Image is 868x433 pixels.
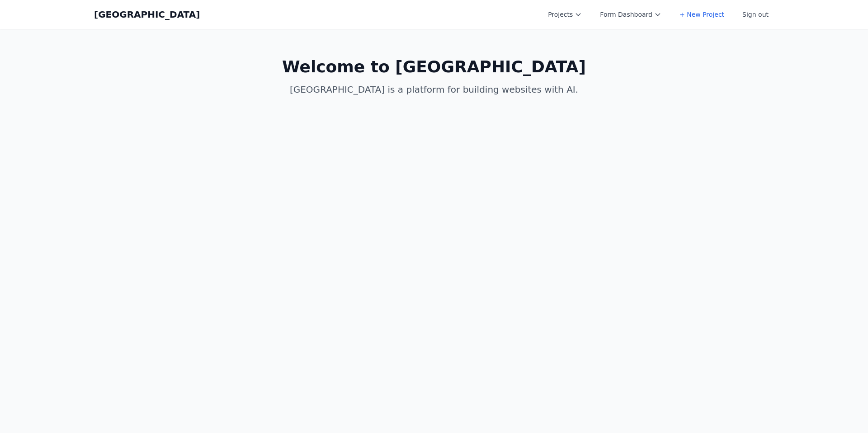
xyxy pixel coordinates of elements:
button: Sign out [737,6,774,23]
p: [GEOGRAPHIC_DATA] is a platform for building websites with AI. [260,83,608,96]
a: [GEOGRAPHIC_DATA] [94,8,200,21]
button: Form Dashboard [594,6,667,23]
a: + New Project [674,6,730,23]
h1: Welcome to [GEOGRAPHIC_DATA] [260,58,608,76]
button: Projects [542,6,587,23]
